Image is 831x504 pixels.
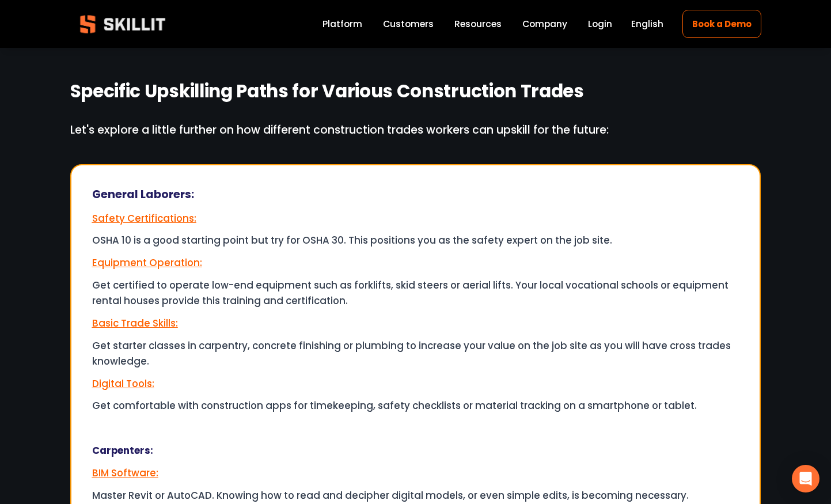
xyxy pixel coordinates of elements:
span: BIM Software: [92,466,158,480]
span: English [631,17,663,31]
span: Safety Certifications: [92,211,196,225]
a: Company [522,16,567,32]
img: Skillit [70,7,175,41]
span: Equipment Operation: [92,256,202,270]
p: Let's explore a little further on how different construction trades workers can upskill for the f... [70,122,761,139]
a: Platform [322,16,362,32]
span: Get comfortable with construction apps for timekeeping, safety checklists or material tracking on... [92,399,697,412]
span: Basic Trade Skills: [92,316,178,330]
strong: Carpenters: [92,444,153,457]
a: folder dropdown [454,16,502,32]
a: Book a Demo [682,10,761,38]
a: Customers [383,16,434,32]
div: Open Intercom Messenger [792,465,819,492]
a: Login [588,16,612,32]
strong: General Laborers: [92,187,194,202]
span: Digital Tools: [92,377,154,391]
strong: Specific Upskilling Paths for Various Construction Trades [70,78,584,104]
span: Get starter classes in carpentry, concrete finishing or plumbing to increase your value on the jo... [92,339,733,368]
div: language picker [631,16,663,32]
span: Resources [454,17,502,31]
span: Get certified to operate low-end equipment such as forklifts, skid steers or aerial lifts. Your l... [92,278,731,308]
span: OSHA 10 is a good starting point but try for OSHA 30. This positions you as the safety expert on ... [92,233,612,247]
